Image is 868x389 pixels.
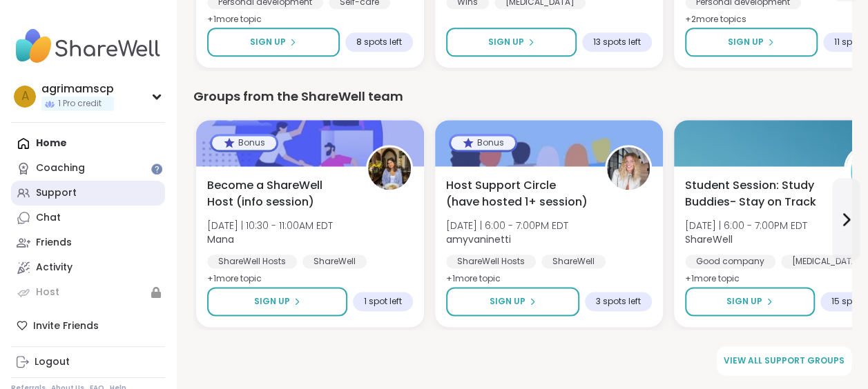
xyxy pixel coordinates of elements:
img: ShareWell Nav Logo [11,22,165,70]
a: Friends [11,230,165,255]
span: [DATE] | 10:30 - 11:00AM EDT [207,219,333,232]
div: ShareWell [302,255,367,268]
span: a [21,88,29,106]
b: ShareWell [685,232,733,246]
span: Sign Up [490,295,525,308]
img: amyvaninetti [607,147,650,190]
span: [DATE] | 6:00 - 7:00PM EDT [446,219,568,232]
span: 8 spots left [356,37,402,48]
b: amyvaninetti [446,232,511,246]
div: Bonus [212,136,276,150]
div: Activity [36,261,73,275]
span: Become a ShareWell Host (info session) [207,177,351,210]
div: Coaching [36,161,85,175]
span: 3 spots left [596,296,641,307]
span: 13 spots left [593,37,641,48]
a: Activity [11,255,165,280]
button: Sign Up [446,28,577,57]
div: Groups from the ShareWell team [193,87,851,106]
span: 1 Pro credit [58,98,102,110]
div: ShareWell Hosts [446,255,536,268]
span: [DATE] | 6:00 - 7:00PM EDT [685,219,807,232]
a: Coaching [11,156,165,181]
span: Sign Up [726,295,762,308]
span: Sign Up [488,36,524,48]
a: Support [11,181,165,206]
div: Logout [35,355,70,369]
a: Chat [11,206,165,230]
button: Sign Up [685,28,818,57]
div: ShareWell Hosts [207,255,297,268]
span: Host Support Circle (have hosted 1+ session) [446,177,590,210]
div: Host [36,286,59,299]
div: agrimamscp [41,81,114,97]
b: Mana [207,232,234,246]
div: Support [36,186,77,200]
span: Sign Up [254,295,290,308]
span: Sign Up [250,36,286,48]
div: Bonus [451,136,515,150]
button: Sign Up [207,28,340,57]
a: Host [11,280,165,305]
button: Sign Up [685,287,815,316]
div: Chat [36,211,61,225]
img: Mana [368,147,411,190]
span: View all support groups [724,355,845,367]
div: ShareWell [541,255,606,268]
a: View all support groups [717,346,851,375]
button: Sign Up [207,287,347,316]
div: Friends [36,236,72,250]
div: Good company [685,255,775,268]
iframe: Spotlight [151,163,162,174]
span: Student Session: Study Buddies- Stay on Track [685,177,829,210]
button: Sign Up [446,287,579,316]
span: Sign Up [728,36,764,48]
a: Logout [11,350,165,375]
span: 1 spot left [364,296,402,307]
div: Invite Friends [11,313,165,338]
